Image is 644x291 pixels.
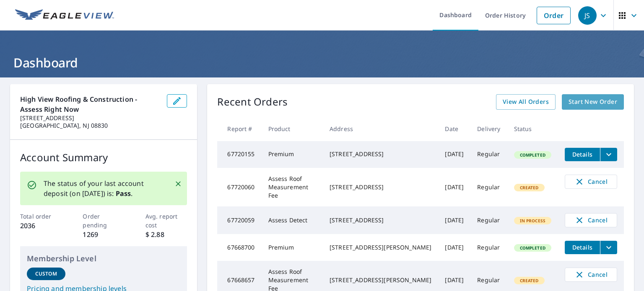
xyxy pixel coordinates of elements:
[515,218,551,224] span: In Process
[515,278,544,283] span: Created
[173,178,184,189] button: Close
[323,116,438,141] th: Address
[20,122,160,129] p: [GEOGRAPHIC_DATA], NJ 08830
[217,116,261,141] th: Report #
[217,94,288,110] p: Recent Orders
[438,234,470,261] td: [DATE]
[470,206,507,234] td: Regular
[217,168,261,206] td: 67720060
[217,234,261,261] td: 67668700
[35,270,57,278] p: Custom
[574,270,608,280] span: Cancel
[262,141,323,168] td: Premium
[20,94,160,114] p: High View Roofing & Construction - Assess Right Now
[496,94,556,110] a: View All Orders
[574,215,608,225] span: Cancel
[262,116,323,141] th: Product
[470,141,507,168] td: Regular
[569,97,617,107] span: Start New Order
[515,245,551,251] span: Completed
[330,216,431,224] div: [STREET_ADDRESS]
[330,276,431,284] div: [STREET_ADDRESS][PERSON_NAME]
[600,241,617,254] button: filesDropdownBtn-67668700
[20,150,187,165] p: Account Summary
[262,168,323,206] td: Assess Roof Measurement Fee
[83,212,125,229] p: Order pending
[20,212,62,221] p: Total order
[438,141,470,168] td: [DATE]
[507,116,558,141] th: Status
[262,234,323,261] td: Premium
[515,152,551,158] span: Completed
[438,168,470,206] td: [DATE]
[515,185,544,191] span: Created
[565,175,617,189] button: Cancel
[600,148,617,161] button: filesDropdownBtn-67720155
[20,114,160,122] p: [STREET_ADDRESS]
[438,116,470,141] th: Date
[145,212,187,229] p: Avg. report cost
[565,241,600,254] button: detailsBtn-67668700
[562,94,624,110] a: Start New Order
[565,268,617,282] button: Cancel
[565,148,600,161] button: detailsBtn-67720155
[217,206,261,234] td: 67720059
[27,253,180,264] p: Membership Level
[570,243,595,251] span: Details
[116,189,131,198] b: Pass
[438,206,470,234] td: [DATE]
[330,183,431,191] div: [STREET_ADDRESS]
[145,229,187,239] p: $ 2.88
[470,116,507,141] th: Delivery
[470,168,507,206] td: Regular
[44,178,164,198] p: The status of your last account deposit (on [DATE]) is: .
[83,229,125,239] p: 1269
[537,7,571,24] a: Order
[574,177,608,187] span: Cancel
[470,234,507,261] td: Regular
[565,213,617,227] button: Cancel
[217,141,261,168] td: 67720155
[570,150,595,158] span: Details
[503,97,549,107] span: View All Orders
[330,243,431,252] div: [STREET_ADDRESS][PERSON_NAME]
[578,6,597,25] div: JS
[10,54,634,71] h1: Dashboard
[20,221,62,231] p: 2036
[330,150,431,158] div: [STREET_ADDRESS]
[262,206,323,234] td: Assess Detect
[15,9,114,22] img: EV Logo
